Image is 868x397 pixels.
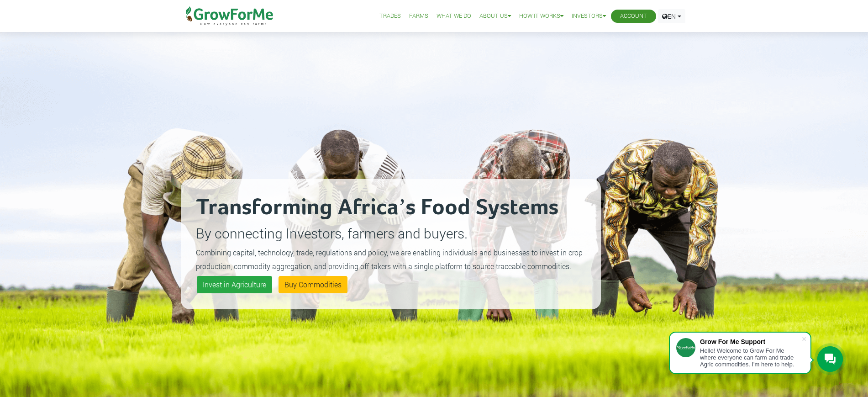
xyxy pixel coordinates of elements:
[572,11,606,21] a: Investors
[700,347,801,368] div: Hello! Welcome to Grow For Me where everyone can farm and trade Agric commodities. I'm here to help.
[658,9,685,23] a: EN
[197,276,272,293] a: Invest in Agriculture
[437,11,471,21] a: What We Do
[196,194,586,222] h2: Transforming Africa’s Food Systems
[519,11,563,21] a: How it Works
[279,276,347,293] a: Buy Commodities
[379,11,401,21] a: Trades
[196,248,583,271] small: Combining capital, technology, trade, regulations and policy, we are enabling individuals and bus...
[700,338,801,345] div: Grow For Me Support
[409,11,428,21] a: Farms
[620,11,647,21] a: Account
[196,223,586,243] p: By connecting Investors, farmers and buyers.
[479,11,511,21] a: About Us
